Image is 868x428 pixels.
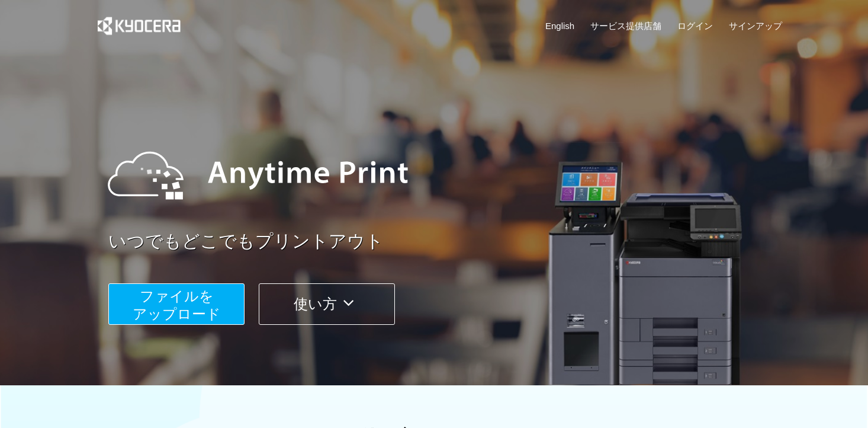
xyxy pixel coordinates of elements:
a: いつでもどこでもプリントアウト [108,229,789,254]
button: 使い方 [259,283,395,325]
a: ログイン [677,20,713,32]
a: サービス提供店舗 [590,20,661,32]
span: ファイルを ​​アップロード [133,288,221,322]
button: ファイルを​​アップロード [108,283,245,325]
a: English [545,20,574,32]
a: サインアップ [729,20,782,32]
